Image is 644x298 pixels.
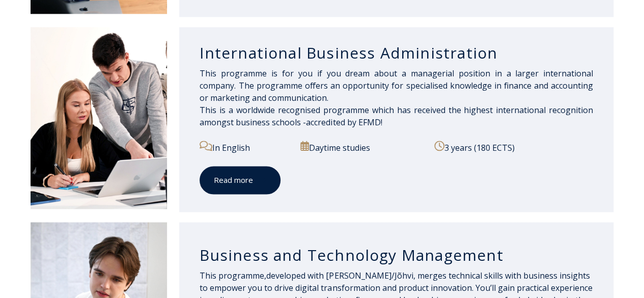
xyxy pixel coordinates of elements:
a: accredited by EFMD [306,117,380,128]
h3: Business and Technology Management [200,245,593,264]
p: In English [200,141,292,154]
img: International Business Administration [31,27,167,209]
a: Read more [200,166,281,194]
p: 3 years (180 ECTS) [434,141,593,154]
h3: International Business Administration [200,43,593,63]
p: Daytime studies [300,141,426,154]
span: This programme, [200,269,266,281]
span: This programme is for you if you dream about a managerial position in a larger international comp... [200,68,593,128]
